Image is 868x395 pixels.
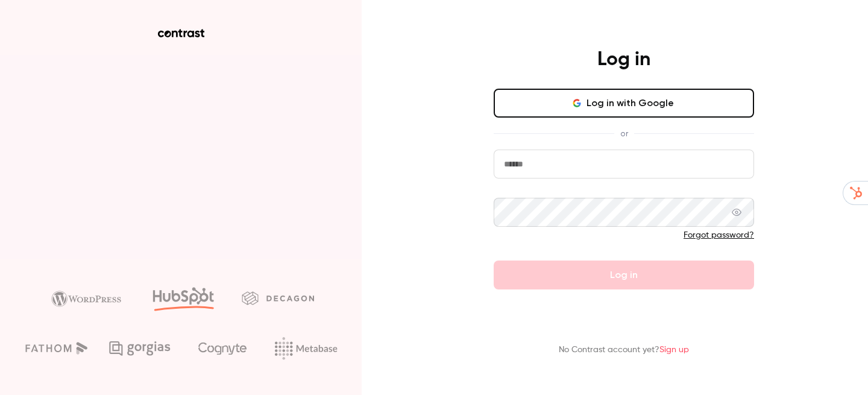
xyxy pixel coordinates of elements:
h4: Log in [597,48,650,72]
a: Sign up [659,346,689,354]
button: Log in with Google [494,89,754,118]
span: or [614,127,634,140]
p: No Contrast account yet? [559,344,689,356]
a: Forgot password? [684,231,754,239]
img: decagon [242,291,314,305]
